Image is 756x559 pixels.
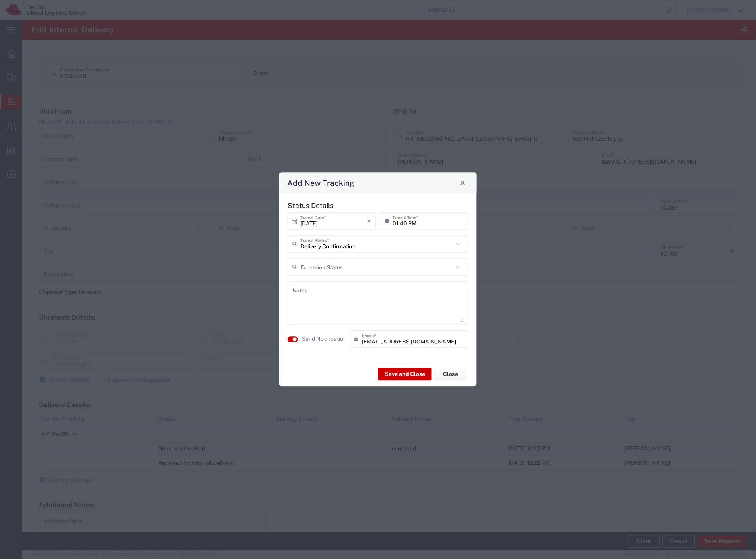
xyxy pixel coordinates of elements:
[435,368,466,381] button: Close
[302,335,345,343] agx-label: Send Notification
[367,215,371,227] i: ×
[288,177,355,189] h4: Add New Tracking
[288,201,468,210] h5: Status Details
[457,177,468,188] button: Close
[302,335,346,343] label: Send Notification
[378,368,432,381] button: Save and Close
